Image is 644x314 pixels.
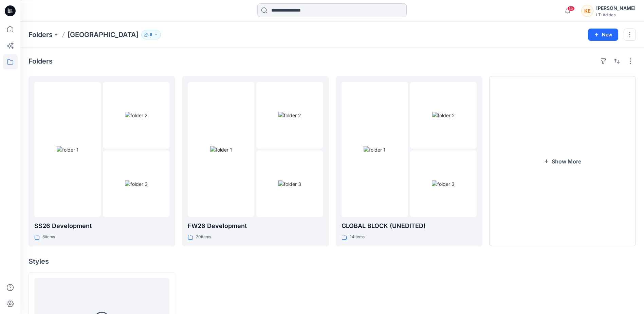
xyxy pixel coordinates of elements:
[588,29,618,41] button: New
[150,31,152,38] p: 6
[57,146,79,153] img: folder 1
[581,5,593,17] div: KE
[34,221,169,231] p: SS26 Development
[342,221,477,231] p: GLOBAL BLOCK (UNEDITED)
[432,180,455,188] img: folder 3
[182,76,329,246] a: folder 1folder 2folder 3FW26 Development70items
[141,30,161,39] button: 6
[125,112,147,119] img: folder 2
[29,30,53,39] a: Folders
[278,180,301,188] img: folder 3
[278,112,301,119] img: folder 2
[29,76,175,246] a: folder 1folder 2folder 3SS26 Development6items
[196,233,211,241] p: 70 items
[29,257,636,265] h4: Styles
[567,6,575,11] span: 15
[210,146,232,153] img: folder 1
[42,233,55,241] p: 6 items
[596,12,636,17] div: LT-Adidas
[188,221,323,231] p: FW26 Development
[350,233,365,241] p: 14 items
[125,180,148,188] img: folder 3
[68,30,139,39] p: [GEOGRAPHIC_DATA]
[29,57,53,65] h4: Folders
[596,4,636,12] div: [PERSON_NAME]
[489,76,636,246] button: Show More
[364,146,386,153] img: folder 1
[432,112,455,119] img: folder 2
[336,76,482,246] a: folder 1folder 2folder 3GLOBAL BLOCK (UNEDITED)14items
